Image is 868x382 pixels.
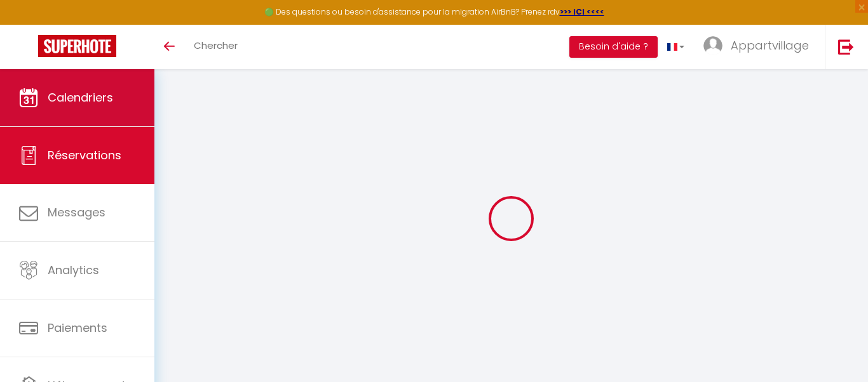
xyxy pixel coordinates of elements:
span: Messages [48,204,105,220]
span: Réservations [48,147,121,163]
img: logout [838,39,854,55]
a: Chercher [184,25,247,69]
span: Appartvillage [731,37,809,53]
img: Super Booking [38,35,116,57]
span: Analytics [48,262,99,278]
a: ... Appartvillage [694,25,825,69]
span: Calendriers [48,89,113,105]
a: >>> ICI <<<< [560,6,604,17]
button: Besoin d'aide ? [569,36,658,58]
img: ... [703,36,722,55]
span: Chercher [194,39,238,52]
span: Paiements [48,320,107,336]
